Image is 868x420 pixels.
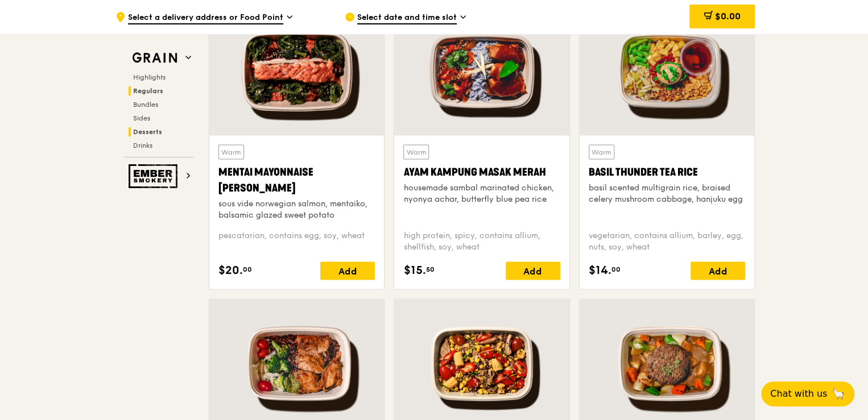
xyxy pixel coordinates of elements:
span: Sides [133,114,150,122]
span: 00 [611,264,621,273]
div: Warm [218,144,244,159]
div: vegetarian, contains allium, barley, egg, nuts, soy, wheat [589,230,745,252]
span: Chat with us [770,387,827,401]
span: $15. [403,261,425,278]
span: Highlights [133,73,166,81]
div: high protein, spicy, contains allium, shellfish, soy, wheat [403,230,560,252]
div: sous vide norwegian salmon, mentaiko, balsamic glazed sweet potato [218,198,375,221]
div: Warm [403,144,429,159]
div: Mentai Mayonnaise [PERSON_NAME] [218,164,375,196]
div: Add [691,261,745,280]
span: Select date and time slot [357,12,457,24]
span: $14. [589,261,611,278]
div: Warm [589,144,614,159]
div: Add [320,261,375,280]
span: 00 [243,264,252,273]
span: Desserts [133,128,162,136]
span: $0.00 [715,11,741,22]
button: Chat with us🦙 [761,381,854,406]
div: pescatarian, contains egg, soy, wheat [218,230,375,252]
img: Ember Smokery web logo [129,164,181,188]
span: Bundles [133,101,158,109]
span: Regulars [133,87,163,95]
div: Basil Thunder Tea Rice [589,164,745,180]
span: 🦙 [832,387,845,401]
span: Drinks [133,142,152,149]
div: Ayam Kampung Masak Merah [403,164,560,180]
img: Grain web logo [129,48,181,68]
div: Add [506,261,560,280]
span: $20. [218,261,243,278]
span: 50 [425,264,434,273]
span: Select a delivery address or Food Point [128,12,283,24]
div: basil scented multigrain rice, braised celery mushroom cabbage, hanjuku egg [589,182,745,205]
div: housemade sambal marinated chicken, nyonya achar, butterfly blue pea rice [403,182,560,205]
